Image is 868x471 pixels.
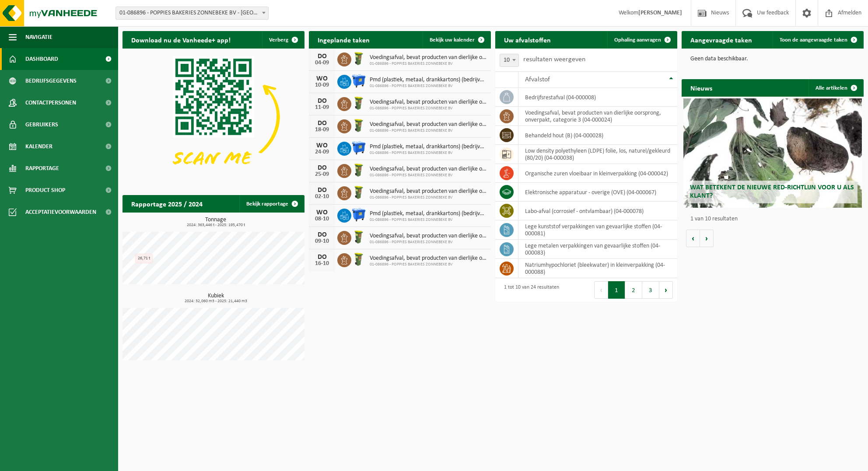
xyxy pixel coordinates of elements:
a: Toon de aangevraagde taken [773,31,863,49]
span: Pmd (plastiek, metaal, drankkartons) (bedrijven) [370,77,486,84]
div: 02-10 [313,194,331,200]
span: Wat betekent de nieuwe RED-richtlijn voor u als klant? [690,184,854,199]
span: Acceptatievoorwaarden [25,201,96,223]
td: voedingsafval, bevat producten van dierlijke oorsprong, onverpakt, categorie 3 (04-000024) [518,107,677,126]
span: Verberg [269,37,288,43]
div: DO [313,187,331,194]
span: Kalender [25,136,52,157]
span: 10 [500,54,518,66]
span: 01-086896 - POPPIES BAKERIES ZONNEBEKE BV [370,128,486,133]
div: DO [313,120,331,127]
div: DO [313,231,331,238]
span: Voedingsafval, bevat producten van dierlijke oorsprong, onverpakt, categorie 3 [370,188,486,195]
a: Bekijk uw kalender [423,31,490,49]
img: WB-0060-HPE-GN-50 [351,252,366,267]
div: DO [313,164,331,171]
span: 01-086896 - POPPIES BAKERIES ZONNEBEKE BV [370,150,486,156]
button: 1 [608,281,625,299]
span: 01-086896 - POPPIES BAKERIES ZONNEBEKE BV [370,217,486,223]
span: 01-086896 - POPPIES BAKERIES ZONNEBEKE BV [370,195,486,200]
h2: Download nu de Vanheede+ app! [122,31,239,48]
img: WB-1100-HPE-BE-01 [351,140,366,155]
span: Contactpersonen [25,92,76,114]
button: 2 [625,281,642,299]
span: Pmd (plastiek, metaal, drankkartons) (bedrijven) [370,210,486,217]
a: Alle artikelen [808,79,863,97]
td: lege metalen verpakkingen van gevaarlijke stoffen (04-000083) [518,240,677,259]
td: labo-afval (corrosief - ontvlambaar) (04-000078) [518,202,677,220]
button: Verberg [262,31,304,49]
td: behandeld hout (B) (04-000028) [518,126,677,145]
button: Next [659,281,673,299]
div: 25-09 [313,171,331,178]
span: Ophaling aanvragen [614,37,661,43]
h2: Ingeplande taken [309,31,378,48]
td: natriumhypochloriet (bleekwater) in kleinverpakking (04-000088) [518,259,677,278]
h2: Aangevraagde taken [682,31,761,48]
h2: Uw afvalstoffen [495,31,560,48]
td: organische zuren vloeibaar in kleinverpakking (04-000042) [518,164,677,183]
span: Pmd (plastiek, metaal, drankkartons) (bedrijven) [370,143,486,150]
button: Previous [594,281,608,299]
span: 01-086896 - POPPIES BAKERIES ZONNEBEKE BV - ZONNEBEKE [115,7,269,20]
span: 01-086896 - POPPIES BAKERIES ZONNEBEKE BV [370,61,486,66]
span: 01-086896 - POPPIES BAKERIES ZONNEBEKE BV [370,84,486,89]
span: 01-086896 - POPPIES BAKERIES ZONNEBEKE BV [370,173,486,178]
img: WB-0060-HPE-GN-50 [351,96,366,111]
span: 01-086896 - POPPIES BAKERIES ZONNEBEKE BV [370,106,486,111]
div: 1 tot 10 van 24 resultaten [500,280,559,300]
img: WB-0060-HPE-GN-50 [351,118,366,133]
button: Vorige [686,230,700,247]
span: Voedingsafval, bevat producten van dierlijke oorsprong, onverpakt, categorie 3 [370,233,486,240]
span: 01-086896 - POPPIES BAKERIES ZONNEBEKE BV [370,262,486,267]
a: Wat betekent de nieuwe RED-richtlijn voor u als klant? [683,98,862,208]
span: Product Shop [25,179,65,201]
span: Voedingsafval, bevat producten van dierlijke oorsprong, onverpakt, categorie 3 [370,166,486,173]
span: Navigatie [25,26,52,48]
span: Rapportage [25,157,59,179]
button: 3 [642,281,659,299]
span: Voedingsafval, bevat producten van dierlijke oorsprong, onverpakt, categorie 3 [370,99,486,106]
span: 10 [500,54,519,67]
img: WB-1100-HPE-BE-01 [351,73,366,88]
span: Toon de aangevraagde taken [780,37,847,43]
td: elektronische apparatuur - overige (OVE) (04-000067) [518,183,677,202]
span: Bedrijfsgegevens [25,70,77,92]
p: Geen data beschikbaar. [690,56,855,62]
img: WB-0060-HPE-GN-50 [351,163,366,178]
span: Bekijk uw kalender [430,37,475,43]
img: WB-1100-HPE-BE-01 [351,207,366,222]
img: WB-0060-HPE-GN-50 [351,51,366,66]
a: Bekijk rapportage [239,195,304,213]
div: 24-09 [313,149,331,155]
span: 2024: 363,446 t - 2025: 195,470 t [127,223,304,227]
span: Gebruikers [25,114,58,136]
td: lege kunststof verpakkingen van gevaarlijke stoffen (04-000081) [518,220,677,240]
span: 01-086896 - POPPIES BAKERIES ZONNEBEKE BV - ZONNEBEKE [116,7,268,19]
div: WO [313,142,331,149]
span: 2024: 32,060 m3 - 2025: 21,440 m3 [127,299,304,304]
h2: Nieuws [682,79,721,96]
div: 09-10 [313,238,331,244]
p: 1 van 10 resultaten [690,216,859,222]
div: 08-10 [313,216,331,222]
div: 11-09 [313,105,331,111]
td: bedrijfsrestafval (04-000008) [518,88,677,107]
div: DO [313,254,331,261]
td: low density polyethyleen (LDPE) folie, los, naturel/gekleurd (80/20) (04-000038) [518,145,677,164]
span: Voedingsafval, bevat producten van dierlijke oorsprong, onverpakt, categorie 3 [370,255,486,262]
a: Ophaling aanvragen [607,31,676,49]
span: Voedingsafval, bevat producten van dierlijke oorsprong, onverpakt, categorie 3 [370,121,486,128]
span: Afvalstof [525,76,550,83]
span: Voedingsafval, bevat producten van dierlijke oorsprong, onverpakt, categorie 3 [370,54,486,61]
div: 10-09 [313,82,331,88]
span: Dashboard [25,48,58,70]
h3: Kubiek [127,293,304,304]
img: WB-0060-HPE-GN-50 [351,185,366,200]
img: Download de VHEPlus App [122,49,304,185]
span: 01-086896 - POPPIES BAKERIES ZONNEBEKE BV [370,240,486,245]
div: WO [313,75,331,82]
div: WO [313,209,331,216]
h3: Tonnage [127,217,304,227]
div: 26,71 t [135,254,153,263]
